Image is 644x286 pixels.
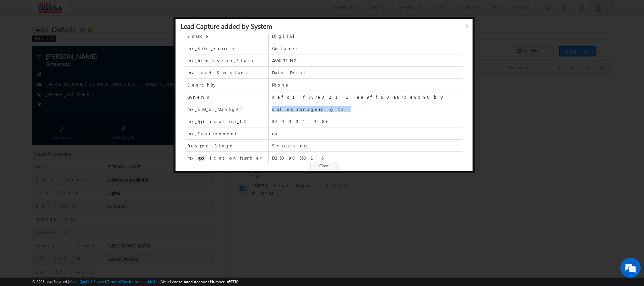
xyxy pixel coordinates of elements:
[107,279,134,284] a: Terms of Service
[181,23,272,29] div: Lead Capture added by System
[35,7,55,14] div: All Selected
[21,85,36,91] span: [DATE]
[272,118,462,124] span: 3000019286
[170,85,190,91] span: Screening
[21,93,41,105] span: 07:06 PM
[272,57,462,64] span: AWAITING
[9,63,123,202] textarea: Type your message and hit 'Enter'
[187,45,236,51] span: mx_Sub_Source
[34,5,110,16] div: All Selected
[186,140,268,151] span: ProspectStage
[7,5,30,15] span: Activity Type
[124,5,133,15] span: Time
[95,62,126,68] span: details
[7,26,29,32] div: Today
[186,127,268,139] span: mx_Environment
[187,106,242,112] span: mx_SM_or_Manager
[272,70,462,76] span: Data Point
[187,155,262,161] span: mx_Application_Number
[44,108,343,114] div: .
[21,62,36,68] span: [DATE]
[187,130,238,137] span: mx_Environment
[186,79,268,91] span: SearchBy
[186,67,268,78] span: mx_Lead_Substage
[138,7,152,14] div: All Time
[135,279,160,284] a: Acceptable Use
[186,42,268,54] span: mx_Sub_Source
[35,35,113,44] div: Chat with us now
[44,62,343,68] div: .
[201,85,216,91] span: System
[186,91,268,103] span: OwnerId
[272,45,462,51] span: Customer
[21,47,41,59] span: 07:06 PM
[95,108,126,114] span: details
[465,22,471,34] span: x
[21,108,36,114] span: [DATE]
[92,208,123,217] em: Start Chat
[111,3,127,20] div: Minimize live chat window
[80,279,106,284] a: Contact Support
[228,279,238,284] span: 69770
[272,82,462,88] span: Phone
[272,130,462,137] span: qa
[44,39,89,45] span: Lead Capture:
[186,115,268,127] span: mx_Application_ID
[161,279,238,284] span: Your Leadsquared Account Number is
[272,155,462,161] span: D2509055016
[186,54,268,66] span: mx_Admission_Status
[21,70,41,82] span: 07:06 PM
[310,163,338,170] span: Close
[11,35,28,44] img: d_60004797649_company_0_60004797649
[272,33,462,39] span: Digital
[21,116,41,122] span: 07:00 PM
[95,39,126,45] span: details
[44,62,89,68] span: Lead Capture:
[44,108,89,114] span: Lead Capture:
[187,57,257,64] span: mx_Admission_Status
[272,106,462,112] span: salesmanagerdigital
[187,70,249,76] span: mx_Lead_Substage
[272,143,462,149] span: Screening
[186,103,268,115] span: mx_SM_or_Manager
[21,39,36,45] span: [DATE]
[187,143,234,149] span: ProspectStage
[32,279,238,285] span: © 2025 LeadSquared | | | | |
[187,94,212,100] span: OwnerId
[187,33,210,39] span: Source
[44,85,217,91] span: Lead Stage changed from to by .
[142,85,163,91] span: Data Point
[186,152,268,164] span: mx_Application_Number
[186,30,268,42] span: Source
[187,82,217,88] span: SearchBy
[272,94,462,100] span: defc1f75-7e02-11ee-9ff9-0a87be9c90b0
[69,279,79,284] a: About
[187,118,246,124] span: mx_Application_ID
[44,39,343,45] div: .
